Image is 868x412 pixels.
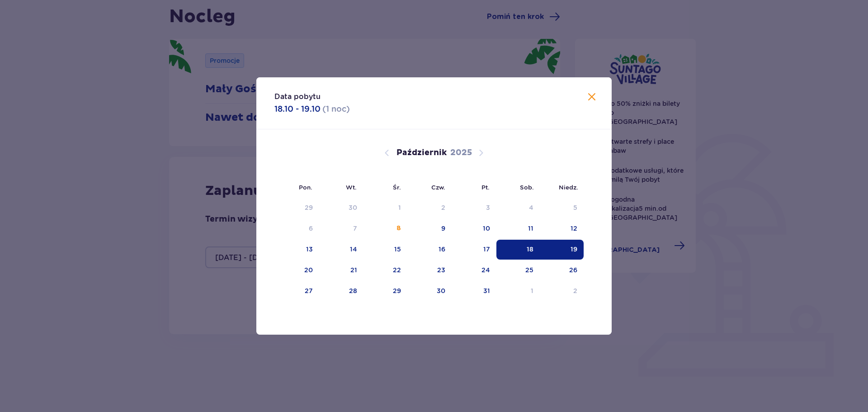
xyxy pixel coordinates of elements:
td: Data zaznaczona. niedziela, 19 października 2025 [540,240,584,260]
div: 18 [527,245,533,254]
div: 28 [349,286,357,295]
div: 1 [398,203,401,212]
td: 26 [540,260,584,280]
td: Data niedostępna. poniedziałek, 6 października 2025 [274,219,319,239]
div: 21 [350,265,357,275]
small: Niedz. [559,184,578,191]
div: 11 [528,224,533,233]
div: 10 [483,224,490,233]
div: 4 [529,203,533,212]
td: 27 [274,281,319,301]
td: 21 [319,260,364,280]
td: 17 [452,240,496,260]
td: 16 [407,240,452,260]
button: Następny miesiąc [476,147,486,158]
div: 15 [394,245,401,254]
div: 9 [441,224,445,233]
td: Data niedostępna. poniedziałek, 29 września 2025 [274,198,319,218]
div: 22 [393,265,401,275]
div: 5 [573,203,577,212]
td: 29 [363,281,407,301]
div: 27 [305,286,313,295]
div: 6 [309,224,313,233]
td: 20 [274,260,319,280]
div: 3 [486,203,490,212]
div: 1 [531,286,533,295]
div: 30 [349,203,357,212]
div: 25 [525,265,533,275]
td: Data niedostępna. niedziela, 5 października 2025 [540,198,584,218]
div: 2 [441,203,445,212]
td: Data niedostępna. piątek, 3 października 2025 [452,198,496,218]
div: 13 [306,245,313,254]
td: 10 [452,219,496,239]
td: 9 [407,219,452,239]
td: 13 [274,240,319,260]
p: Data pobytu [274,92,321,102]
div: 26 [569,265,577,275]
div: 31 [483,286,490,295]
td: 2 [540,281,584,301]
td: Data zaznaczona. sobota, 18 października 2025 [496,240,540,260]
p: ( 1 noc ) [322,104,350,114]
div: 23 [437,265,445,275]
small: Czw. [431,184,445,191]
td: 11 [496,219,540,239]
p: 18.10 - 19.10 [274,104,321,114]
td: 14 [319,240,364,260]
td: Data niedostępna. środa, 1 października 2025 [363,198,407,218]
p: Październik [396,147,447,158]
div: 8 [396,224,401,233]
div: 17 [483,245,490,254]
div: 30 [437,286,445,295]
td: 30 [407,281,452,301]
small: Wt. [346,184,357,191]
div: 14 [350,245,357,254]
button: Zamknij [586,92,597,103]
p: 2025 [450,147,472,158]
div: 7 [353,224,357,233]
div: 12 [571,224,577,233]
div: 29 [393,286,401,295]
td: 25 [496,260,540,280]
td: 12 [540,219,584,239]
div: 29 [305,203,313,212]
td: Data niedostępna. sobota, 4 października 2025 [496,198,540,218]
small: Śr. [393,184,401,191]
td: Data niedostępna. czwartek, 2 października 2025 [407,198,452,218]
div: 19 [571,245,577,254]
td: 31 [452,281,496,301]
small: Sob. [520,184,534,191]
small: Pt. [481,184,490,191]
div: 2 [573,286,577,295]
button: Poprzedni miesiąc [382,147,392,158]
div: 24 [481,265,490,275]
td: 24 [452,260,496,280]
div: 16 [439,245,445,254]
td: 23 [407,260,452,280]
td: 1 [496,281,540,301]
td: Data niedostępna. wtorek, 30 września 2025 [319,198,364,218]
td: Data niedostępna. wtorek, 7 października 2025 [319,219,364,239]
td: 8 [363,219,407,239]
small: Pon. [299,184,312,191]
div: 20 [304,265,313,275]
td: 22 [363,260,407,280]
td: 15 [363,240,407,260]
td: 28 [319,281,364,301]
